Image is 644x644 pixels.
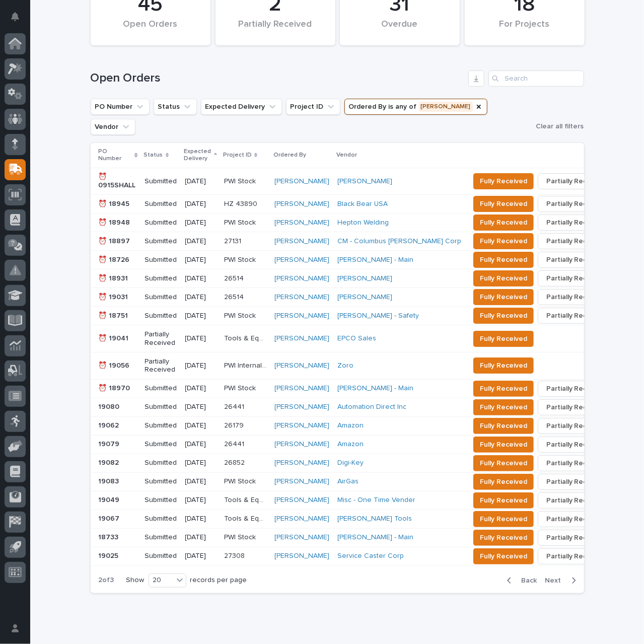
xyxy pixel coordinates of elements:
[541,576,584,585] button: Next
[99,515,137,523] p: 19067
[145,357,177,375] p: Partially Received
[91,416,630,435] tr: 19062Submitted[DATE]2617926179 [PERSON_NAME] Amazon Fully ReceivedPartially Received
[274,274,329,283] a: [PERSON_NAME]
[185,515,216,523] p: [DATE]
[337,274,392,283] a: [PERSON_NAME]
[546,272,605,284] span: Partially Received
[274,293,329,302] a: [PERSON_NAME]
[488,70,584,87] input: Search
[185,293,216,302] p: [DATE]
[337,459,364,467] a: Digi-Key
[99,146,132,165] p: PO Number
[480,235,527,247] span: Fully Received
[337,362,353,370] a: Zoro
[99,312,137,320] p: ⏰ 18751
[480,494,527,507] span: Fully Received
[185,552,216,560] p: [DATE]
[337,440,364,449] a: Amazon
[337,403,406,411] a: Automation Direct Inc
[480,401,527,413] span: Fully Received
[274,515,329,523] a: [PERSON_NAME]
[91,472,630,491] tr: 19083Submitted[DATE]PWI StockPWI Stock [PERSON_NAME] AirGas Fully ReceivedPartially Received
[480,532,527,544] span: Fully Received
[145,256,177,264] p: Submitted
[224,360,268,370] p: PWI Internal Use
[145,496,177,505] p: Submitted
[224,291,246,302] p: 26514
[185,384,216,393] p: [DATE]
[546,476,605,488] span: Partially Received
[91,288,630,307] tr: ⏰ 19031Submitted[DATE]2651426514 [PERSON_NAME] [PERSON_NAME] Fully ReceivedPartially Received
[91,528,630,547] tr: 18733Submitted[DATE]PWI StockPWI Stock [PERSON_NAME] [PERSON_NAME] - Main Fully ReceivedPartially...
[538,455,614,471] button: Partially Received
[13,12,26,28] div: Notifications
[91,213,630,232] tr: ⏰ 18948Submitted[DATE]PWI StockPWI Stock [PERSON_NAME] Hepton Welding Fully ReceivedPartially Rec...
[538,511,614,527] button: Partially Received
[480,272,527,284] span: Fully Received
[99,219,137,227] p: ⏰ 18948
[145,293,177,302] p: Submitted
[184,146,211,165] p: Expected Delivery
[224,475,258,486] p: PWI Stock
[538,173,614,189] button: Partially Received
[337,237,461,246] a: CM - Columbus [PERSON_NAME] Corp
[145,440,177,449] p: Submitted
[126,576,145,585] p: Show
[91,71,464,86] h1: Open Orders
[337,515,412,523] a: [PERSON_NAME] Tools
[91,269,630,288] tr: ⏰ 18931Submitted[DATE]2651426514 [PERSON_NAME] [PERSON_NAME] Fully ReceivedPartially Received
[546,457,605,469] span: Partially Received
[185,177,216,186] p: [DATE]
[224,419,246,430] p: 26179
[145,312,177,320] p: Submitted
[473,270,534,287] button: Fully Received
[224,531,258,542] p: PWI Stock
[145,274,177,283] p: Submitted
[145,421,177,430] p: Submitted
[91,195,630,213] tr: ⏰ 18945Submitted[DATE]HZ 43890HZ 43890 [PERSON_NAME] Black Bear USA Fully ReceivedPartially Received
[5,6,26,27] button: Notifications
[274,334,329,343] a: [PERSON_NAME]
[144,150,163,161] p: Status
[480,198,527,210] span: Fully Received
[224,550,247,560] p: 27308
[473,418,534,434] button: Fully Received
[190,576,247,585] p: records per page
[274,477,329,486] a: [PERSON_NAME]
[473,331,534,347] button: Fully Received
[538,548,614,564] button: Partially Received
[546,532,605,544] span: Partially Received
[480,310,527,322] span: Fully Received
[274,312,329,320] a: [PERSON_NAME]
[546,217,605,229] span: Partially Received
[274,177,329,186] a: [PERSON_NAME]
[274,496,329,505] a: [PERSON_NAME]
[473,289,534,305] button: Fully Received
[224,332,268,343] p: Tools & Equipment
[337,219,389,227] a: Hepton Welding
[91,568,122,593] p: 2 of 3
[108,18,193,39] div: Open Orders
[480,476,527,488] span: Fully Received
[99,533,137,542] p: 18733
[538,252,614,268] button: Partially Received
[538,289,614,305] button: Partially Received
[538,308,614,324] button: Partially Received
[91,547,630,565] tr: 19025Submitted[DATE]2730827308 [PERSON_NAME] Service Caster Corp Fully ReceivedPartially Received
[473,173,534,189] button: Fully Received
[99,200,137,208] p: ⏰ 18945
[473,308,534,324] button: Fully Received
[538,492,614,509] button: Partially Received
[480,420,527,432] span: Fully Received
[337,293,392,302] a: [PERSON_NAME]
[185,403,216,411] p: [DATE]
[145,237,177,246] p: Submitted
[99,334,137,343] p: ⏰ 19041
[91,119,135,135] button: Vendor
[480,383,527,395] span: Fully Received
[185,237,216,246] p: [DATE]
[224,310,258,320] p: PWI Stock
[480,333,527,345] span: Fully Received
[224,438,246,449] p: 26441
